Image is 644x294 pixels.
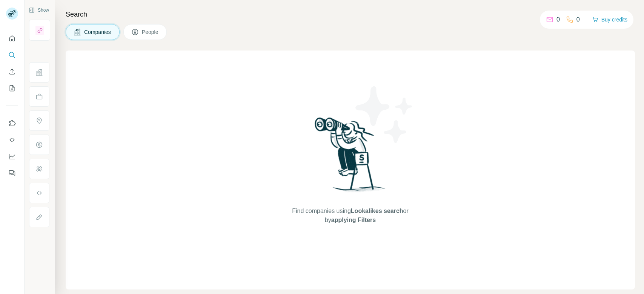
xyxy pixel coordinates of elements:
img: Surfe Illustration - Woman searching with binoculars [311,115,390,199]
span: People [142,28,159,36]
button: Use Surfe on LinkedIn [6,116,18,130]
button: Show [23,5,54,16]
p: 0 [576,15,580,24]
h4: Search [66,9,635,20]
button: My lists [6,81,18,95]
button: Enrich CSV [6,65,18,78]
img: Surfe Illustration - Stars [350,81,418,149]
button: Buy credits [592,14,627,25]
button: Dashboard [6,150,18,163]
span: Lookalikes search [351,208,403,214]
button: Search [6,48,18,62]
button: Use Surfe API [6,133,18,147]
p: 0 [556,15,560,24]
span: Find companies using or by [290,207,410,225]
span: Companies [84,28,112,36]
button: Feedback [6,166,18,180]
span: applying Filters [331,217,376,223]
button: Quick start [6,32,18,45]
